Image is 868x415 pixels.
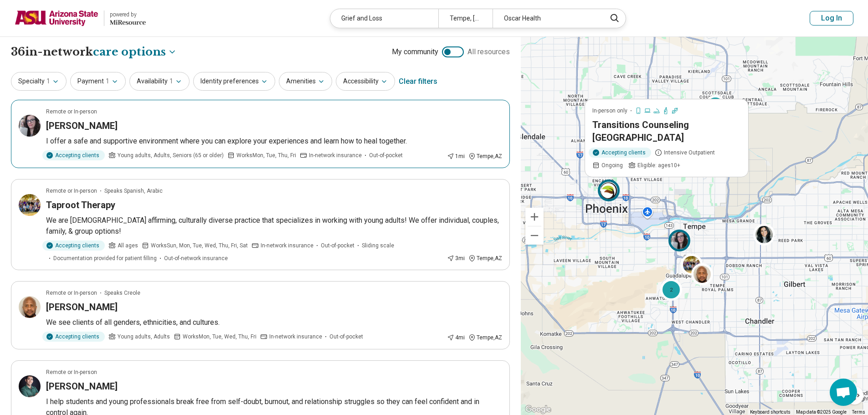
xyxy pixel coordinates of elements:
[42,241,105,251] div: Accepting clients
[330,9,438,28] div: Grief and Loss
[468,333,502,342] div: Tempe , AZ
[183,333,257,341] span: Works Mon, Tue, Wed, Thu, Fri
[93,44,166,60] span: care options
[637,161,680,169] span: Eligible: ages 10+
[447,254,465,262] div: 3 mi
[399,71,437,92] div: Clear filters
[46,368,97,376] p: Remote or In-person
[392,46,438,57] span: My community
[104,289,140,297] span: Speaks Creole
[329,333,363,341] span: Out-of-pocket
[53,254,157,262] span: Documentation provided for patient filling
[46,187,97,195] p: Remote or In-person
[11,72,67,91] button: Specialty1
[438,9,493,28] div: Tempe, [GEOGRAPHIC_DATA]
[279,72,332,91] button: Amenities
[151,241,248,250] span: Works Sun, Mon, Tue, Wed, Thu, Fri, Sat
[704,95,726,117] div: 2
[46,199,115,211] h3: Taproot Therapy
[193,72,275,91] button: Identity preferences
[46,108,97,116] p: Remote or In-person
[42,332,105,342] div: Accepting clients
[169,77,173,86] span: 1
[118,151,224,159] span: Young adults, Adults, Seniors (65 or older)
[269,333,322,341] span: In-network insurance
[852,410,865,415] a: Terms (opens in new tab)
[106,77,109,86] span: 1
[93,44,177,60] button: Care options
[309,151,362,159] span: In-network insurance
[261,241,313,250] span: In-network insurance
[830,379,857,406] div: Open chat
[525,208,544,226] button: Zoom in
[362,241,394,250] span: Sliding scale
[467,46,510,57] span: All resources
[447,152,465,160] div: 1 mi
[70,72,126,91] button: Payment1
[796,410,847,415] span: Map data ©2025 Google
[104,187,163,195] span: Speaks Spanish, Arabic
[129,72,190,91] button: Availability1
[664,148,715,156] span: Intensive Outpatient
[118,333,170,341] span: Young adults, Adults
[601,161,623,169] span: Ongoing
[46,289,97,297] p: Remote or In-person
[525,226,544,245] button: Zoom out
[46,77,50,86] span: 1
[592,106,627,114] p: In-person only
[660,279,682,301] div: 2
[236,151,296,159] span: Works Mon, Tue, Thu, Fri
[11,44,177,60] h1: 36 in-network
[46,380,118,393] h3: [PERSON_NAME]
[336,72,395,91] button: Accessibility
[493,9,601,28] div: Oscar Health
[369,151,403,159] span: Out-of-pocket
[46,215,502,237] p: We are [DEMOGRAPHIC_DATA] affirming, culturally diverse practice that specializes in working with...
[468,152,502,160] div: Tempe , AZ
[46,119,118,132] h3: [PERSON_NAME]
[110,10,146,19] div: powered by
[46,301,118,313] h3: [PERSON_NAME]
[810,11,853,26] button: Log In
[321,241,354,250] span: Out-of-pocket
[118,241,138,250] span: All ages
[592,118,741,143] h3: Transitions Counseling [GEOGRAPHIC_DATA]
[46,136,502,147] p: I offer a safe and supportive environment where you can explore your experiences and learn how to...
[589,147,651,157] div: Accepting clients
[447,333,465,342] div: 4 mi
[15,7,98,29] img: Arizona State University
[42,150,105,160] div: Accepting clients
[15,7,146,29] a: Arizona State Universitypowered by
[468,254,502,262] div: Tempe , AZ
[46,317,502,328] p: We see clients of all genders, ethnicities, and cultures.
[164,254,228,262] span: Out-of-network insurance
